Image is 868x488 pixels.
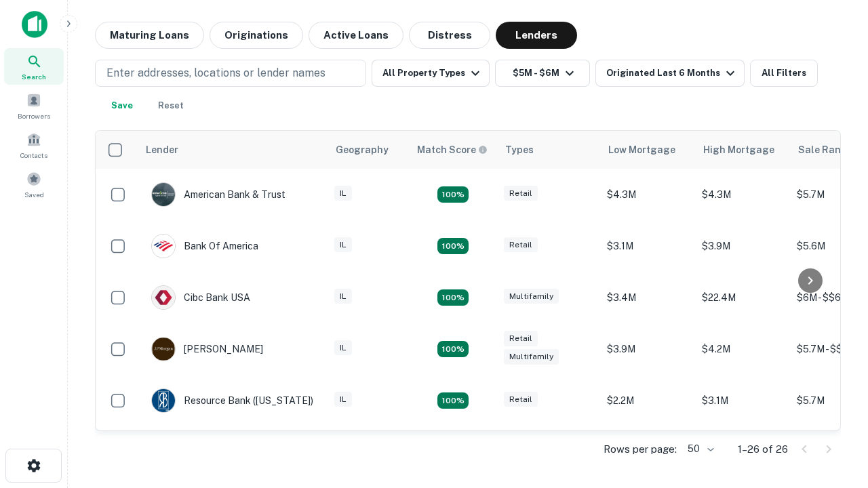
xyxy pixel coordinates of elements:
button: Reset [149,92,193,119]
div: IL [334,186,352,201]
img: picture [152,389,175,412]
td: $19.4M [600,426,695,478]
p: Enter addresses, locations or lender names [106,65,325,81]
td: $4.3M [600,169,695,220]
button: Originations [210,22,303,49]
div: IL [334,340,352,356]
div: Matching Properties: 4, hasApolloMatch: undefined [437,341,469,357]
th: Low Mortgage [600,131,695,169]
button: Distress [409,22,490,49]
h6: Match Score [417,142,485,157]
div: Resource Bank ([US_STATE]) [151,388,313,413]
img: picture [152,338,175,361]
div: Multifamily [504,289,559,304]
div: Retail [504,237,538,253]
button: $5M - $6M [495,60,590,87]
th: Geography [328,131,409,169]
iframe: Chat Widget [800,336,868,401]
td: $3.4M [600,272,695,323]
a: Saved [4,166,64,203]
button: Enter addresses, locations or lender names [95,60,366,87]
div: Cibc Bank USA [151,285,250,310]
div: Types [505,142,534,158]
th: High Mortgage [695,131,790,169]
div: Matching Properties: 4, hasApolloMatch: undefined [437,238,469,254]
button: All Property Types [372,60,490,87]
div: IL [334,392,352,407]
button: Active Loans [309,22,403,49]
span: Search [22,71,46,82]
div: Capitalize uses an advanced AI algorithm to match your search with the best lender. The match sco... [417,142,488,157]
div: Lender [146,142,178,158]
td: $2.2M [600,375,695,426]
td: $4.3M [695,169,790,220]
p: Rows per page: [604,441,677,457]
div: Retail [504,331,538,346]
button: All Filters [750,60,818,87]
td: $4.2M [695,323,790,375]
div: Matching Properties: 4, hasApolloMatch: undefined [437,289,469,306]
p: 1–26 of 26 [738,441,788,457]
div: Matching Properties: 7, hasApolloMatch: undefined [437,186,469,203]
th: Lender [138,131,328,169]
td: $3.1M [695,375,790,426]
img: picture [152,286,175,309]
div: Geography [336,142,389,158]
td: $3.9M [600,323,695,375]
div: Originated Last 6 Months [606,65,738,81]
td: $3.9M [695,220,790,272]
td: $3.1M [600,220,695,272]
button: Originated Last 6 Months [595,60,745,87]
div: 50 [682,439,716,459]
div: Bank Of America [151,234,258,258]
button: Lenders [496,22,577,49]
span: Borrowers [18,110,50,121]
div: [PERSON_NAME] [151,337,263,361]
span: Saved [24,189,44,200]
div: IL [334,289,352,304]
button: Maturing Loans [95,22,204,49]
a: Borrowers [4,87,64,124]
td: $22.4M [695,272,790,323]
img: capitalize-icon.png [22,11,47,38]
img: picture [152,235,175,258]
a: Contacts [4,127,64,163]
div: Retail [504,186,538,201]
th: Types [497,131,600,169]
button: Save your search to get updates of matches that match your search criteria. [100,92,144,119]
div: IL [334,237,352,253]
div: High Mortgage [703,142,774,158]
td: $19.4M [695,426,790,478]
a: Search [4,48,64,85]
div: Matching Properties: 4, hasApolloMatch: undefined [437,392,469,409]
th: Capitalize uses an advanced AI algorithm to match your search with the best lender. The match sco... [409,131,497,169]
span: Contacts [20,150,47,161]
div: Low Mortgage [608,142,675,158]
div: Multifamily [504,349,559,365]
div: Retail [504,392,538,407]
img: picture [152,183,175,206]
div: American Bank & Trust [151,182,285,207]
